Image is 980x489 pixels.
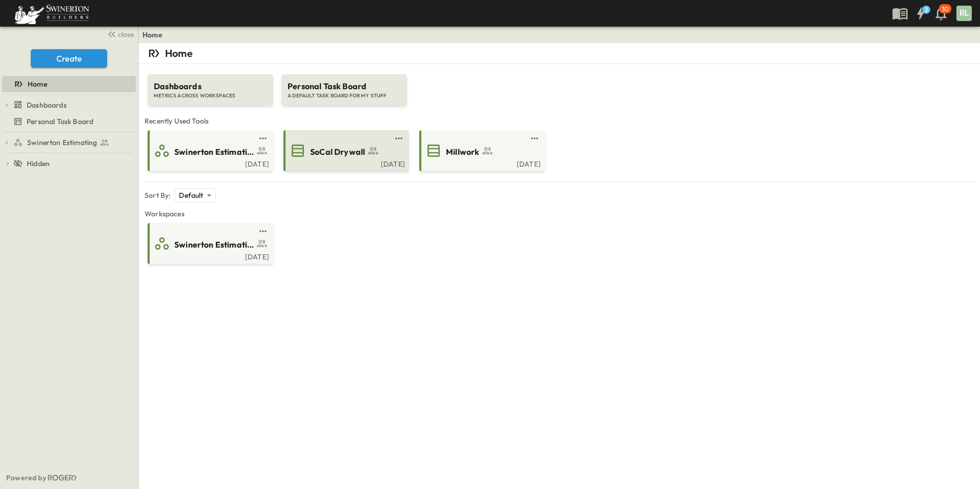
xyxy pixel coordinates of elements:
span: Personal Task Board [27,116,93,127]
a: [DATE] [421,159,541,167]
button: RL [955,5,973,22]
button: test [393,132,405,145]
a: Swinerton Estimating [150,235,269,252]
span: Recently Used Tools [145,116,974,126]
span: Swinerton Estimating [174,146,254,158]
a: Swinerton Estimating [13,135,134,150]
a: SoCal Drywall [285,142,405,159]
a: Dashboards [13,98,134,112]
button: test [257,225,269,237]
span: Millwork [446,146,479,158]
div: Swinerton Estimatingtest [2,134,136,151]
a: Personal Task Board [2,114,134,129]
span: Workspaces [145,209,974,219]
p: Default [179,190,203,200]
span: Dashboards [27,100,67,110]
span: Swinerton Estimating [27,137,97,148]
button: test [528,132,541,145]
span: SoCal Drywall [310,146,365,158]
a: Home [142,30,162,40]
a: [DATE] [150,159,269,167]
p: Home [165,46,193,60]
span: Home [28,79,47,89]
p: 30 [942,5,949,13]
h6: 2 [925,6,928,14]
div: Personal Task Boardtest [2,113,136,130]
button: Create [31,49,107,68]
img: 6c363589ada0b36f064d841b69d3a419a338230e66bb0a533688fa5cc3e9e735.png [12,3,91,24]
a: DashboardsMETRICS ACROSS WORKSPACES [147,64,274,106]
a: Personal Task BoardA DEFAULT TASK BOARD FOR MY STUFF [280,64,408,106]
a: Millwork [421,142,541,159]
span: Swinerton Estimating [174,239,254,251]
span: Hidden [27,158,50,169]
div: Default [175,188,215,202]
p: Sort By: [145,190,171,200]
a: [DATE] [150,252,269,260]
button: 2 [910,4,931,23]
button: close [103,27,136,41]
span: Personal Task Board [288,80,401,92]
span: METRICS ACROSS WORKSPACES [154,92,267,99]
a: [DATE] [285,159,405,167]
span: Dashboards [154,80,267,92]
a: Home [2,77,134,91]
nav: breadcrumbs [142,30,169,40]
span: close [118,29,134,39]
div: RL [956,6,972,21]
span: A DEFAULT TASK BOARD FOR MY STUFF [288,92,401,99]
button: test [257,132,269,145]
a: Swinerton Estimating [150,142,269,159]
